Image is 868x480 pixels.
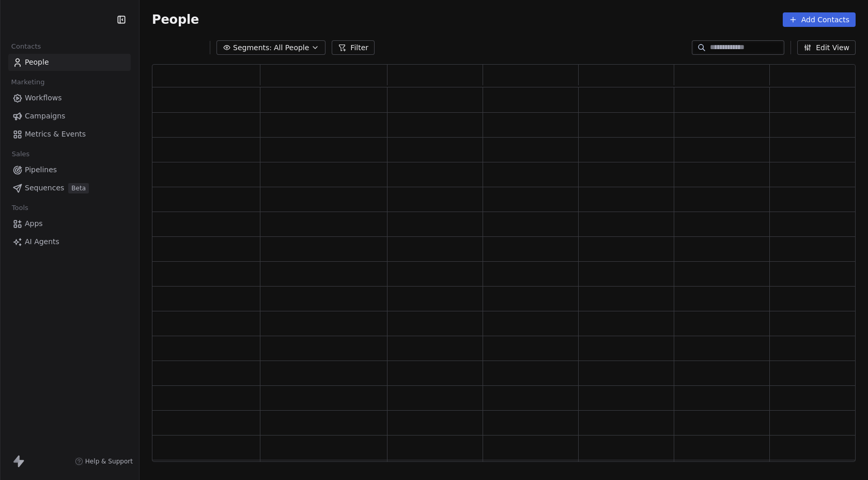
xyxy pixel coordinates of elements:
span: Marketing [7,74,49,90]
a: People [8,54,131,71]
span: Sales [7,146,34,162]
span: Apps [25,218,43,229]
span: Metrics & Events [25,129,86,140]
span: Contacts [7,39,45,54]
span: Help & Support [85,457,133,466]
a: Workflows [8,89,131,107]
a: Campaigns [8,108,131,125]
button: Edit View [797,40,856,55]
span: People [25,57,49,68]
button: Filter [332,40,375,55]
a: SequencesBeta [8,179,131,197]
div: grid [152,87,865,462]
a: Help & Support [75,457,133,466]
span: Tools [7,200,33,216]
span: Campaigns [25,111,65,122]
span: Segments: [233,42,272,53]
span: AI Agents [25,236,59,247]
span: Sequences [25,183,64,193]
span: Beta [68,183,89,193]
a: Apps [8,215,131,232]
span: All People [274,42,309,53]
span: Workflows [25,93,62,103]
span: People [152,12,199,27]
a: Metrics & Events [8,126,131,143]
a: AI Agents [8,233,131,250]
button: Add Contacts [783,12,856,27]
span: Pipelines [25,164,57,175]
a: Pipelines [8,161,131,178]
